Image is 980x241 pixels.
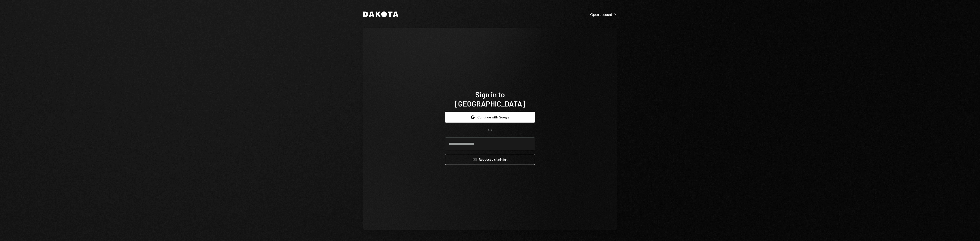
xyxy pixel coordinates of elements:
[590,12,617,17] a: Open account
[445,90,535,108] h1: Sign in to [GEOGRAPHIC_DATA]
[445,112,535,123] button: Continue with Google
[590,12,617,17] div: Open account
[488,128,492,132] div: OR
[445,154,535,165] button: Request a signinlink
